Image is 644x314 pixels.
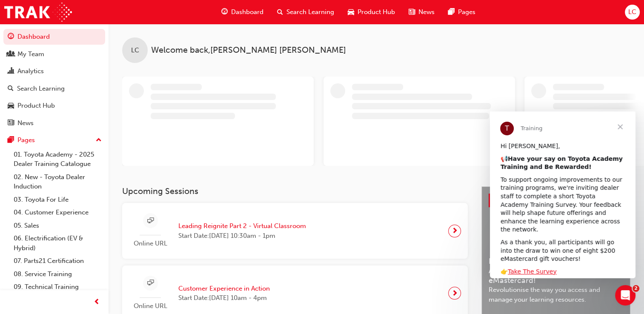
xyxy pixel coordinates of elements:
div: Search Learning [17,84,65,94]
div: Product Hub [17,101,55,111]
span: guage-icon [221,7,228,17]
button: LC [625,5,640,20]
a: 04. Customer Experience [10,206,105,219]
img: Trak [4,3,72,22]
a: 05. Sales [10,219,105,232]
span: sessionType_ONLINE_URL-icon [147,216,154,226]
span: Start Date: [DATE] 10:30am - 1pm [178,231,306,241]
span: Revolutionise the way you access and manage your learning resources. [489,285,623,304]
button: Pages [3,132,105,148]
a: Online URLLeading Reignite Part 2 - Virtual ClassroomStart Date:[DATE] 10:30am - 1pm [129,210,461,252]
a: My Team [3,46,105,62]
span: Customer Experience in Action [178,284,270,294]
span: news-icon [8,120,14,127]
span: Leading Reignite Part 2 - Virtual Classroom [178,221,306,231]
a: search-iconSearch Learning [270,3,341,21]
span: Start Date: [DATE] 10am - 4pm [178,293,270,303]
div: Analytics [17,66,44,76]
a: pages-iconPages [441,3,482,21]
a: 09. Technical Training [10,280,105,294]
a: Dashboard [3,29,105,45]
span: Online URL [129,239,172,248]
span: up-icon [96,135,102,146]
span: next-icon [452,225,458,237]
span: search-icon [277,7,283,17]
a: Analytics [3,63,105,79]
a: 08. Service Training [10,268,105,281]
div: News [17,118,34,128]
iframe: Intercom live chat [615,285,635,305]
a: guage-iconDashboard [215,3,270,21]
a: Product Hub [3,98,105,114]
span: LC [628,7,636,17]
span: people-icon [8,51,14,58]
span: Online URL [129,301,172,311]
span: car-icon [348,7,354,17]
span: next-icon [452,287,458,299]
iframe: Intercom live chat message [490,111,635,278]
span: sessionType_ONLINE_URL-icon [147,278,154,288]
a: News [3,115,105,131]
span: guage-icon [8,33,14,41]
span: Search Learning [286,7,334,17]
a: car-iconProduct Hub [341,3,402,21]
a: 01. Toyota Academy - 2025 Dealer Training Catalogue [10,148,105,171]
span: 2 [633,285,639,292]
span: news-icon [409,7,415,17]
span: Dashboard [231,7,263,17]
a: 07. Parts21 Certification [10,254,105,268]
span: search-icon [8,85,14,93]
a: 03. Toyota For Life [10,193,105,206]
span: pages-icon [8,137,14,144]
div: My Team [17,49,44,59]
span: car-icon [8,102,14,110]
span: pages-icon [448,7,455,17]
span: Help Shape the Future of Toyota Academy Training and Win an eMastercard! [489,257,623,285]
span: chart-icon [8,68,14,75]
a: 02. New - Toyota Dealer Induction [10,171,105,193]
h3: Upcoming Sessions [122,186,468,196]
span: Pages [458,7,475,17]
button: DashboardMy TeamAnalyticsSearch LearningProduct HubNews [3,27,105,132]
span: Product Hub [358,7,395,17]
a: Search Learning [3,81,105,97]
a: 06. Electrification (EV & Hybrid) [10,232,105,254]
div: Pages [17,135,35,145]
span: LC [131,46,139,55]
span: Welcome back , [PERSON_NAME] [PERSON_NAME] [151,46,346,55]
a: Latest NewsShow all [489,194,623,207]
span: prev-icon [94,297,100,308]
a: news-iconNews [402,3,441,21]
span: News [418,7,435,17]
